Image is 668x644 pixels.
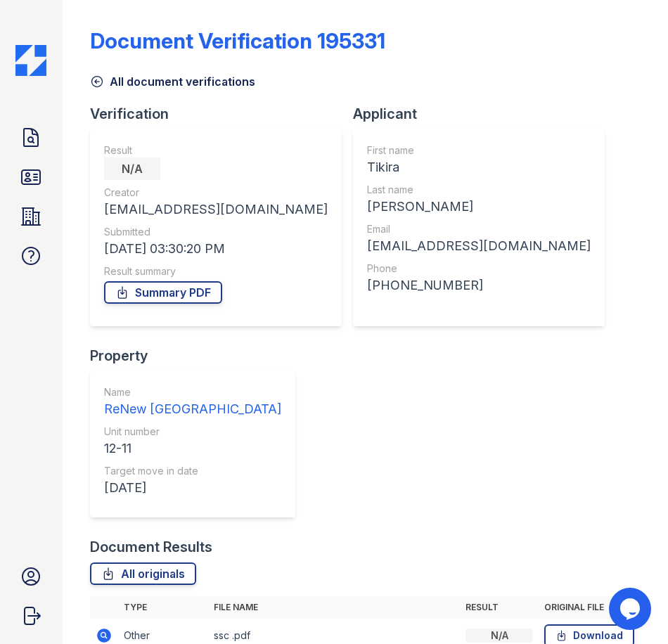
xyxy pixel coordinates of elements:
[353,104,616,124] div: Applicant
[90,562,196,585] a: All originals
[539,596,640,619] th: Original file
[90,346,307,366] div: Property
[104,425,281,439] div: Unit number
[104,478,281,498] div: [DATE]
[609,588,654,630] iframe: chat widget
[104,239,328,259] div: [DATE] 03:30:20 PM
[104,143,328,157] div: Result
[367,222,591,236] div: Email
[15,45,46,76] img: CE_Icon_Blue-c292c112584629df590d857e76928e9f676e5b41ef8f769ba2f05ee15b207248.png
[118,596,208,619] th: Type
[104,385,281,399] div: Name
[104,186,328,200] div: Creator
[367,157,591,177] div: Tikira
[104,464,281,478] div: Target move in date
[90,73,255,90] a: All document verifications
[104,385,281,419] a: Name ReNew [GEOGRAPHIC_DATA]
[104,281,222,304] a: Summary PDF
[208,596,460,619] th: File name
[367,236,591,256] div: [EMAIL_ADDRESS][DOMAIN_NAME]
[104,439,281,458] div: 12-11
[465,629,533,643] div: N/A
[90,537,212,557] div: Document Results
[90,28,385,53] div: Document Verification 195331
[104,157,160,180] div: N/A
[90,104,353,124] div: Verification
[104,200,328,219] div: [EMAIL_ADDRESS][DOMAIN_NAME]
[367,183,591,197] div: Last name
[367,197,591,217] div: [PERSON_NAME]
[367,262,591,276] div: Phone
[460,596,539,619] th: Result
[367,276,591,295] div: [PHONE_NUMBER]
[104,264,328,278] div: Result summary
[104,399,281,419] div: ReNew [GEOGRAPHIC_DATA]
[367,143,591,157] div: First name
[104,225,328,239] div: Submitted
